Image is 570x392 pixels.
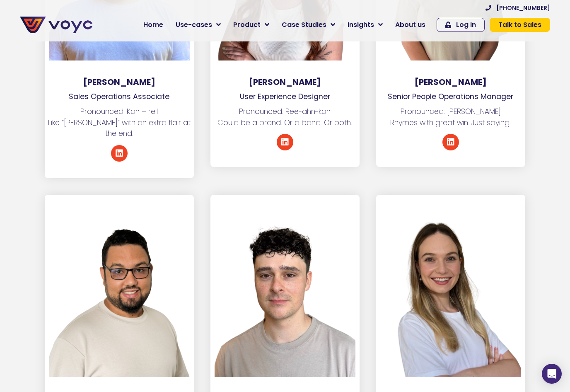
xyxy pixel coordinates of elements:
[456,22,476,28] span: Log In
[45,77,194,87] h3: [PERSON_NAME]
[210,106,360,128] p: Pronounced: Ree-ahn-kah Could be a brand. Or a band. Or both.
[227,17,275,33] a: Product
[137,17,169,33] a: Home
[210,91,360,102] p: User Experience Designer
[496,5,550,11] span: [PHONE_NUMBER]
[437,18,485,32] a: Log In
[169,17,227,33] a: Use-cases
[282,20,326,30] span: Case Studies
[485,5,550,11] a: [PHONE_NUMBER]
[542,364,562,384] div: Open Intercom Messenger
[210,77,360,87] h3: [PERSON_NAME]
[490,18,550,32] a: Talk to Sales
[341,17,389,33] a: Insights
[348,20,374,30] span: Insights
[395,20,425,30] span: About us
[233,20,261,30] span: Product
[45,91,194,102] p: Sales Operations Associate
[176,20,212,30] span: Use-cases
[376,91,525,102] p: Senior People Operations Manager
[376,77,525,87] h3: [PERSON_NAME]
[20,17,92,33] img: voyc-full-logo
[45,106,194,139] p: Pronounced: Kah – rell Like “[PERSON_NAME]” with an extra flair at the end.
[389,17,432,33] a: About us
[498,22,541,28] span: Talk to Sales
[143,20,163,30] span: Home
[376,106,525,128] p: Pronounced: [PERSON_NAME] Rhymes with great win. Just saying.
[275,17,341,33] a: Case Studies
